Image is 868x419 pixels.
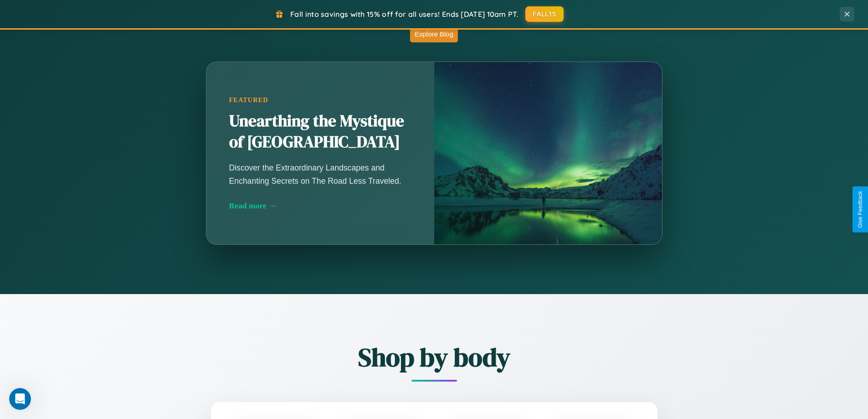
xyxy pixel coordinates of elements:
[525,6,564,22] button: FALL15
[410,26,458,42] button: Explore Blog
[229,201,411,211] div: Read more →
[229,161,411,187] p: Discover the Extraordinary Landscapes and Enchanting Secrets on The Road Less Traveled.
[229,96,411,104] div: Featured
[290,10,519,19] span: Fall into savings with 15% off for all users! Ends [DATE] 10am PT.
[9,388,31,410] iframe: Intercom live chat
[229,111,411,153] h2: Unearthing the Mystique of [GEOGRAPHIC_DATA]
[161,340,708,375] h2: Shop by body
[857,191,863,228] div: Give Feedback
